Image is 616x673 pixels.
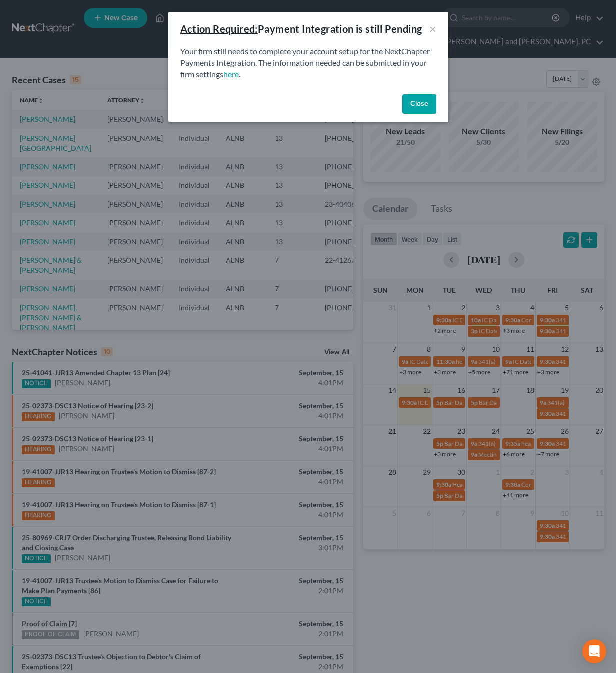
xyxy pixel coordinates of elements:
div: Payment Integration is still Pending [180,22,422,36]
p: Your firm still needs to complete your account setup for the NextChapter Payments Integration. Th... [180,46,436,80]
u: Action Required: [180,23,258,35]
div: Open Intercom Messenger [582,639,606,663]
a: here [223,69,239,79]
button: Close [402,94,436,114]
button: × [429,23,436,35]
